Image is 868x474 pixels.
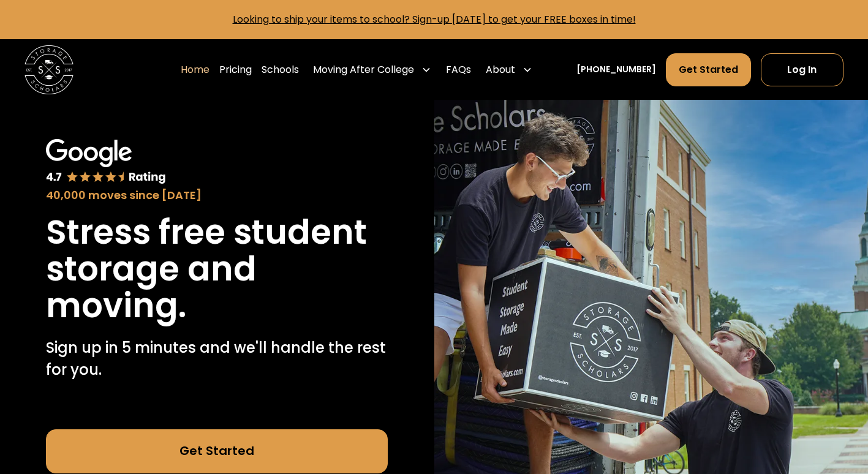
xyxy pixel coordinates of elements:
[446,53,471,87] a: FAQs
[181,53,209,87] a: Home
[219,53,252,87] a: Pricing
[576,63,656,76] a: [PHONE_NUMBER]
[761,53,844,86] a: Log In
[486,62,515,77] div: About
[46,337,388,381] p: Sign up in 5 minutes and we'll handle the rest for you.
[25,45,74,94] img: Storage Scholars main logo
[233,12,636,26] a: Looking to ship your items to school? Sign-up [DATE] to get your FREE boxes in time!
[262,53,299,87] a: Schools
[46,187,388,204] div: 40,000 moves since [DATE]
[46,214,388,325] h1: Stress free student storage and moving.
[46,139,165,185] img: Google 4.7 star rating
[308,53,436,87] div: Moving After College
[313,62,414,77] div: Moving After College
[46,429,388,473] a: Get Started
[481,53,537,87] div: About
[666,53,751,86] a: Get Started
